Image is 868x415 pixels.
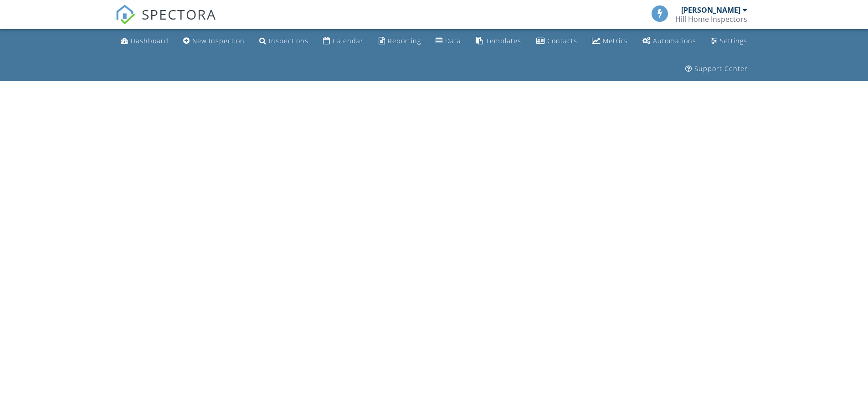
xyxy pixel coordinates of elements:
[319,33,367,50] a: Calendar
[639,33,700,50] a: Automations (Basic)
[180,33,248,50] a: New Inspection
[142,5,216,24] span: SPECTORA
[115,12,216,31] a: SPECTORA
[375,33,425,50] a: Reporting
[588,33,632,50] a: Metrics
[117,33,172,50] a: Dashboard
[533,33,581,50] a: Contacts
[333,36,364,45] div: Calendar
[682,61,751,77] a: Support Center
[432,33,465,50] a: Data
[256,33,312,50] a: Inspections
[388,36,421,45] div: Reporting
[675,15,747,24] div: Hill Home Inspectors
[603,36,628,45] div: Metrics
[269,36,308,45] div: Inspections
[694,64,748,73] div: Support Center
[707,33,751,50] a: Settings
[192,36,245,45] div: New Inspection
[131,36,169,45] div: Dashboard
[547,36,577,45] div: Contacts
[115,5,135,25] img: The Best Home Inspection Software - Spectora
[472,33,525,50] a: Templates
[445,36,461,45] div: Data
[681,5,740,15] div: [PERSON_NAME]
[653,36,696,45] div: Automations
[720,36,747,45] div: Settings
[486,36,521,45] div: Templates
